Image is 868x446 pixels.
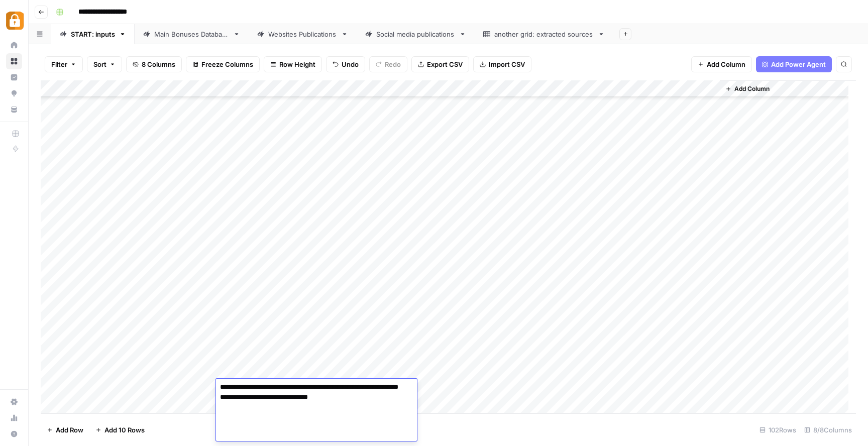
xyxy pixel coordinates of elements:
button: Add Column [691,56,752,72]
span: Add Row [56,425,83,435]
button: Redo [369,56,407,72]
button: Undo [326,56,365,72]
button: Import CSV [473,56,531,72]
span: Freeze Columns [201,59,253,69]
img: Adzz Logo [6,12,24,30]
span: Undo [342,59,359,69]
button: Filter [45,56,83,72]
span: Add Column [734,84,770,93]
span: Add Power Agent [771,59,826,69]
span: Sort [93,59,106,69]
span: Add 10 Rows [104,425,145,435]
a: Usage [6,410,22,426]
div: Websites Publications [268,29,337,39]
a: Your Data [6,101,22,118]
div: another grid: extracted sources [494,29,594,39]
span: Import CSV [489,59,525,69]
span: Add Column [707,59,745,69]
div: START: inputs [71,29,115,39]
span: Filter [51,59,67,69]
div: 8/8 Columns [800,422,856,438]
a: Main Bonuses Database [135,24,249,44]
a: Settings [6,394,22,410]
a: another grid: extracted sources [475,24,613,44]
button: Freeze Columns [186,56,260,72]
span: Export CSV [427,59,463,69]
a: START: inputs [51,24,135,44]
div: 102 Rows [755,422,800,438]
span: Redo [385,59,401,69]
a: Opportunities [6,85,22,101]
button: Row Height [264,56,322,72]
button: Workspace: Adzz [6,8,22,33]
div: Main Bonuses Database [154,29,229,39]
div: Social media publications [376,29,455,39]
button: Export CSV [411,56,469,72]
button: Add 10 Rows [89,422,151,438]
span: 8 Columns [142,59,175,69]
a: Insights [6,69,22,85]
button: Add Column [721,82,774,95]
button: Add Power Agent [756,56,832,72]
button: 8 Columns [126,56,182,72]
a: Browse [6,53,22,69]
a: Social media publications [357,24,475,44]
button: Add Row [41,422,89,438]
a: Home [6,37,22,53]
button: Help + Support [6,426,22,442]
a: Websites Publications [249,24,357,44]
span: Row Height [279,59,315,69]
button: Sort [87,56,122,72]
